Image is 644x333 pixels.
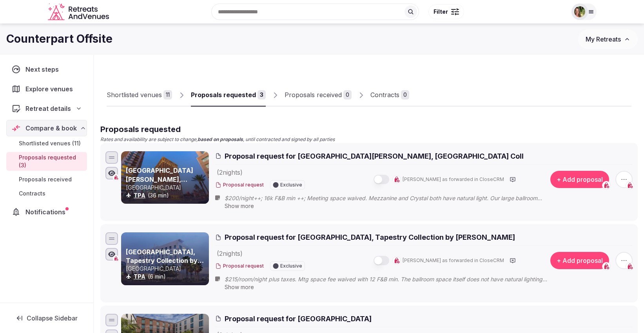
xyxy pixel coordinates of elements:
[25,104,71,113] span: Retreat details
[428,4,464,19] button: Filter
[19,176,72,183] span: Proposals received
[6,81,87,97] a: Explore venues
[215,182,264,188] button: Proposal request
[6,309,87,327] button: Collapse Sidebar
[19,190,45,197] span: Contracts
[403,176,504,183] span: [PERSON_NAME] as forwarded in CloseCRM
[6,31,112,47] h1: Counterpart Offsite
[191,90,256,100] div: Proposals requested
[126,166,207,192] a: [GEOGRAPHIC_DATA][PERSON_NAME], [GEOGRAPHIC_DATA] Coll
[126,273,207,281] div: (6 min)
[25,65,62,74] span: Next steps
[25,207,69,217] span: Notifications
[225,232,515,242] span: Proposal request for [GEOGRAPHIC_DATA], Tapestry Collection by [PERSON_NAME]
[134,192,145,199] button: TPA
[280,183,302,187] span: Exclusive
[225,203,254,209] span: Show more
[343,90,352,100] div: 0
[370,90,399,100] div: Contracts
[217,168,243,176] span: ( 2 night s )
[126,265,207,273] p: [GEOGRAPHIC_DATA]
[280,264,302,268] span: Exclusive
[6,138,87,149] a: Shortlisted venues (11)
[550,252,609,269] button: + Add proposal
[285,84,352,107] a: Proposals received0
[134,192,145,199] a: TPA
[6,152,87,171] a: Proposals requested (3)
[25,123,77,133] span: Compare & book
[225,284,254,290] span: Show more
[217,250,243,257] span: ( 2 night s )
[285,90,342,100] div: Proposals received
[401,90,409,100] div: 0
[126,248,204,273] a: [GEOGRAPHIC_DATA], Tapestry Collection by [PERSON_NAME]
[215,263,264,270] button: Proposal request
[27,314,78,322] span: Collapse Sidebar
[198,136,243,142] strong: based on proposals
[6,61,87,78] a: Next steps
[403,257,504,264] span: [PERSON_NAME] as forwarded in CloseCRM
[100,136,638,143] p: Rates and availability are subject to change, , until contracted and signed by all parties
[25,84,76,94] span: Explore venues
[578,29,638,49] button: My Retreats
[134,273,145,280] a: TPA
[225,151,524,161] span: Proposal request for [GEOGRAPHIC_DATA][PERSON_NAME], [GEOGRAPHIC_DATA] Coll
[258,90,266,100] div: 3
[586,35,621,43] span: My Retreats
[107,90,162,100] div: Shortlisted venues
[550,171,609,188] button: + Add proposal
[434,8,448,16] span: Filter
[19,139,81,147] span: Shortlisted venues (11)
[126,184,207,192] p: [GEOGRAPHIC_DATA]
[48,3,111,21] svg: Retreats and Venues company logo
[6,174,87,185] a: Proposals received
[126,192,207,199] div: (36 min)
[163,90,172,100] div: 11
[6,204,87,220] a: Notifications
[191,84,266,107] a: Proposals requested3
[6,188,87,199] a: Contracts
[370,84,409,107] a: Contracts0
[19,154,84,169] span: Proposals requested (3)
[107,84,172,107] a: Shortlisted venues11
[225,314,372,324] span: Proposal request for [GEOGRAPHIC_DATA]
[134,273,145,281] button: TPA
[100,124,638,135] h2: Proposals requested
[225,194,566,202] span: $200/night++; 16k F&B min ++; Meeting space waived. Mezzanine and Crystal both have natural light...
[48,3,111,21] a: Visit the homepage
[225,275,566,283] span: $215/room/night plus taxes. Mtg space fee waived with 12 F&B min. The ballroom space itself does ...
[574,6,585,17] img: Shay Tippie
